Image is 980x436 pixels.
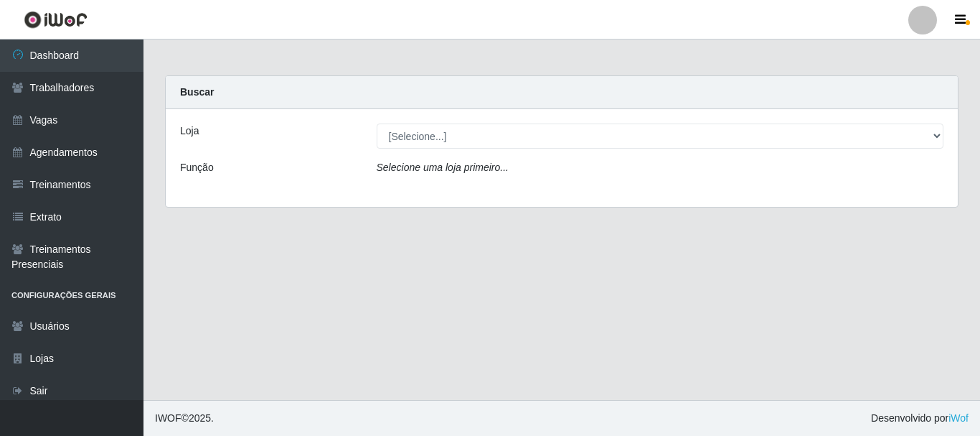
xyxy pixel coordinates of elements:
span: © 2025 . [155,411,214,426]
i: Selecione uma loja primeiro... [377,162,509,173]
span: Desenvolvido por [871,411,969,426]
img: CoreUI Logo [24,11,88,29]
a: iWof [948,412,969,424]
strong: Buscar [180,86,214,98]
span: IWOF [155,412,182,424]
label: Loja [180,124,199,139]
label: Função [180,160,214,175]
